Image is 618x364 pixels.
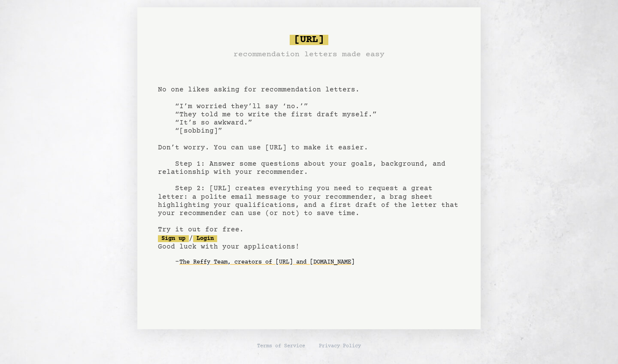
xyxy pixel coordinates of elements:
[233,49,385,61] h3: recommendation letters made easy
[193,235,217,242] a: Login
[158,235,189,242] a: Sign up
[179,255,354,269] a: The Reffy Team, creators of [URL] and [DOMAIN_NAME]
[290,35,328,45] span: [URL]
[257,343,305,350] a: Terms of Service
[158,31,460,283] pre: No one likes asking for recommendation letters. “I’m worried they’ll say ‘no.’” “They told me to ...
[319,343,361,350] a: Privacy Policy
[175,258,460,267] div: -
